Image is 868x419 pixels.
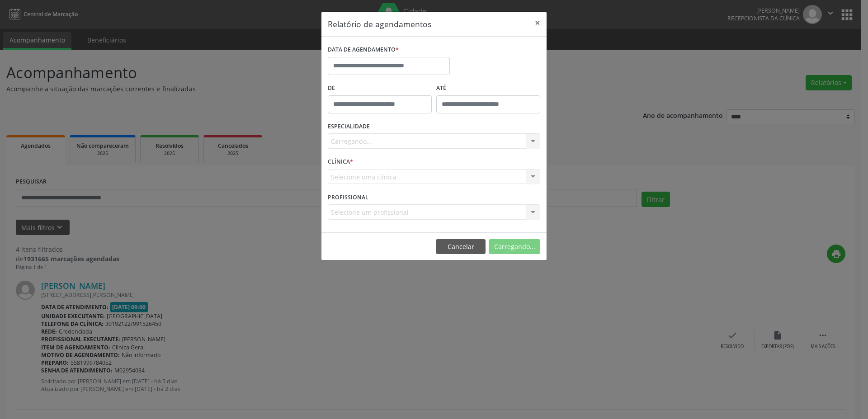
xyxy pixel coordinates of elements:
label: De [328,81,432,95]
label: PROFISSIONAL [328,190,368,204]
label: ESPECIALIDADE [328,120,370,134]
label: CLÍNICA [328,155,353,169]
button: Carregando... [489,239,540,254]
label: ATÉ [436,81,540,95]
h5: Relatório de agendamentos [328,18,431,30]
button: Close [528,12,547,34]
button: Cancelar [436,239,486,254]
label: DATA DE AGENDAMENTO [328,43,399,57]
